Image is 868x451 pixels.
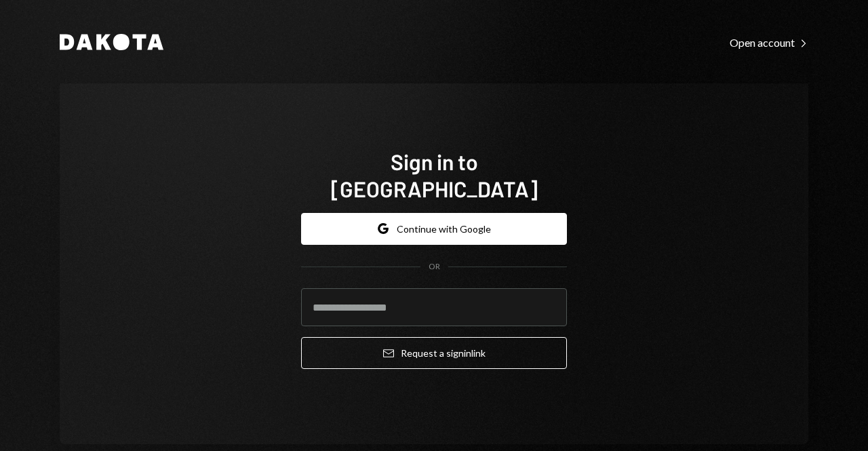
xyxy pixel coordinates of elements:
button: Continue with Google [301,213,567,245]
h1: Sign in to [GEOGRAPHIC_DATA] [301,148,567,202]
div: Open account [730,36,808,50]
a: Open account [730,35,808,50]
div: OR [429,261,440,273]
button: Request a signinlink [301,337,567,369]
